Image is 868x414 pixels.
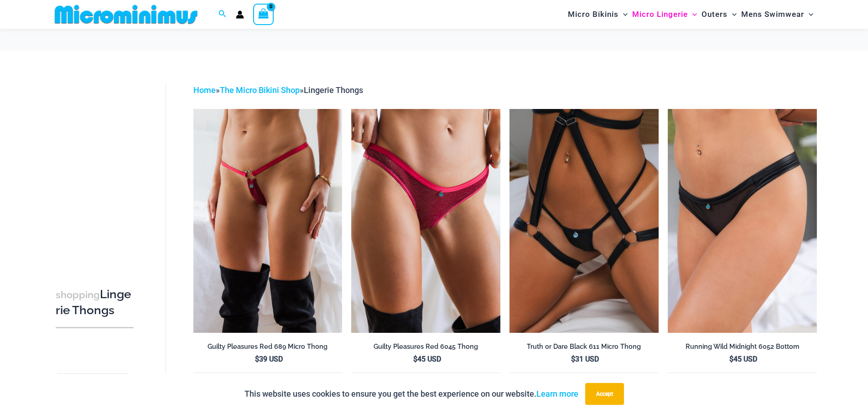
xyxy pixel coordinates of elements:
bdi: 45 USD [729,355,757,363]
span: $ [571,355,575,363]
span: Menu Toggle [619,3,628,26]
nav: Site Navigation [564,1,817,27]
h2: Guilty Pleasures Red 689 Micro Thong [193,342,343,351]
span: Menu Toggle [688,3,697,26]
span: » » [193,85,363,95]
a: Guilty Pleasures Red 689 Micro Thong [193,342,343,354]
span: Micro Lingerie [632,3,688,26]
a: The Micro Bikini Shop [220,85,300,95]
span: shopping [56,289,100,300]
a: OutersMenu ToggleMenu Toggle [699,3,739,26]
img: Guilty Pleasures Red 6045 Thong 01 [351,109,500,332]
span: $ [413,355,417,363]
a: Micro LingerieMenu ToggleMenu Toggle [630,3,699,26]
span: Outers [702,3,728,26]
img: Running Wild Midnight 6052 Bottom 01 [668,109,817,332]
a: Learn more [536,389,578,398]
img: MM SHOP LOGO FLAT [51,4,201,25]
a: Home [193,85,216,95]
h2: Guilty Pleasures Red 6045 Thong [351,342,500,351]
a: Mens SwimwearMenu ToggleMenu Toggle [739,3,816,26]
a: Search icon link [218,9,227,20]
span: $ [729,355,733,363]
a: Account icon link [236,10,244,19]
h3: Lingerie Thongs [56,287,134,318]
span: Mens Swimwear [741,3,804,26]
span: Menu Toggle [804,3,813,26]
p: This website uses cookies to ensure you get the best experience on our website. [244,387,578,401]
a: Truth or Dare Black Micro 02Truth or Dare Black 1905 Bodysuit 611 Micro 12Truth or Dare Black 190... [509,109,659,332]
a: Running Wild Midnight 6052 Bottom 01Running Wild Midnight 1052 Top 6052 Bottom 05Running Wild Mid... [668,109,817,332]
a: View Shopping Cart, empty [253,4,274,25]
bdi: 45 USD [413,355,441,363]
bdi: 31 USD [571,355,599,363]
a: Guilty Pleasures Red 6045 Thong [351,342,500,354]
span: Menu Toggle [728,3,737,26]
a: Micro BikinisMenu ToggleMenu Toggle [566,3,630,26]
span: Micro Bikinis [568,3,619,26]
span: Lingerie Thongs [304,85,363,95]
iframe: TrustedSite Certified [56,76,138,259]
a: Guilty Pleasures Red 6045 Thong 01Guilty Pleasures Red 6045 Thong 02Guilty Pleasures Red 6045 Tho... [351,109,500,332]
a: Running Wild Midnight 6052 Bottom [668,342,817,354]
a: Guilty Pleasures Red 689 Micro 01Guilty Pleasures Red 689 Micro 02Guilty Pleasures Red 689 Micro 02 [193,109,343,332]
button: Accept [585,383,624,405]
h2: Truth or Dare Black 611 Micro Thong [509,342,659,351]
bdi: 39 USD [255,355,283,363]
h2: Running Wild Midnight 6052 Bottom [668,342,817,351]
img: Truth or Dare Black Micro 02 [509,109,659,332]
img: Guilty Pleasures Red 689 Micro 01 [193,109,343,332]
a: Truth or Dare Black 611 Micro Thong [509,342,659,354]
span: $ [255,355,259,363]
